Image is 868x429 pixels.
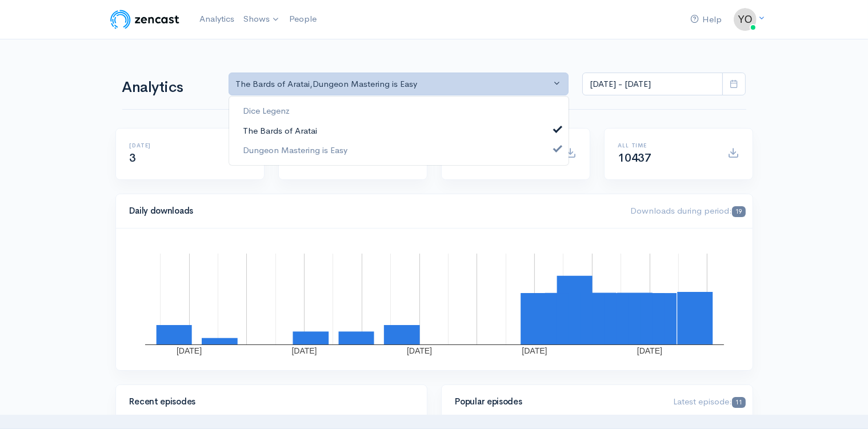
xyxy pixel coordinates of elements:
[236,78,551,91] div: The Bards of Aratai , Dungeon Mastering is Easy
[732,206,745,217] span: 19
[243,124,317,137] span: The Bards of Aratai
[630,205,745,216] span: Downloads during period:
[130,142,225,149] h6: [DATE]
[243,105,290,118] span: Dice Legenz
[130,242,739,356] svg: A chart.
[285,7,321,31] a: People
[582,73,723,96] input: analytics date range selector
[618,151,651,165] span: 10437
[455,397,660,407] h4: Popular episodes
[130,151,137,165] span: 3
[673,396,745,407] span: Latest episode:
[130,397,406,407] h4: Recent episodes
[122,79,215,96] h1: Analytics
[291,346,317,355] text: [DATE]
[522,346,547,355] text: [DATE]
[109,8,181,31] img: ZenCast Logo
[686,7,727,32] a: Help
[177,346,202,355] text: [DATE]
[243,144,347,157] span: Dungeon Mastering is Easy
[229,73,569,96] button: The Bards of Aratai, Dungeon Mastering is Easy
[732,397,745,408] span: 11
[618,142,714,149] h6: All time
[734,8,757,31] img: ...
[637,346,662,355] text: [DATE]
[130,206,617,216] h4: Daily downloads
[195,7,239,31] a: Analytics
[406,346,431,355] text: [DATE]
[239,7,285,32] a: Shows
